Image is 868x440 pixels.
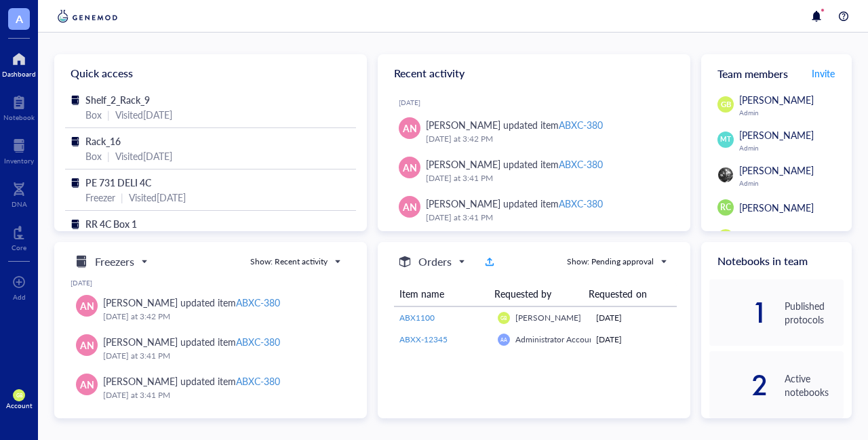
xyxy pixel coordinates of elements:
a: AN[PERSON_NAME] updated itemABXC-380[DATE] at 3:41 PM [389,191,679,230]
div: Recent activity [378,54,690,92]
div: [PERSON_NAME] updated item [103,334,280,349]
span: AN [403,160,417,175]
span: AN [80,377,94,392]
div: ABXC-380 [236,374,280,388]
span: AN [80,338,94,353]
img: genemod-logo [54,8,121,24]
a: AN[PERSON_NAME] updated itemABXC-380[DATE] at 3:42 PM [389,112,679,151]
a: Dashboard [2,48,36,78]
img: 194d251f-2f82-4463-8fb8-8f750e7a68d2.jpeg [718,167,733,182]
span: MT [720,134,730,144]
div: [DATE] [399,98,679,106]
span: PE 731 DELI 4C [85,176,151,189]
div: | [107,107,110,122]
div: ABXC-380 [236,335,280,348]
span: ABX1100 [399,312,435,323]
div: [PERSON_NAME] updated item [426,117,603,132]
a: ABXX-12345 [399,334,487,346]
div: [PERSON_NAME] updated item [426,157,603,172]
h5: Freezers [95,254,134,270]
span: [PERSON_NAME] [739,163,814,177]
div: [PERSON_NAME] updated item [426,196,603,211]
span: Administrator Account [515,334,597,345]
div: DNA [12,200,27,208]
div: [DATE] at 3:41 PM [103,349,340,363]
div: Active notebooks [785,372,844,399]
span: [PERSON_NAME] [739,231,814,244]
a: AN[PERSON_NAME] updated itemABXC-380[DATE] at 3:41 PM [71,329,351,368]
a: AN[PERSON_NAME] updated itemABXC-380[DATE] at 3:42 PM [71,289,351,329]
div: Visited [DATE] [129,190,186,205]
span: A [16,10,23,27]
div: Quick access [54,54,367,92]
span: RR 4C Box 1 [85,217,137,231]
div: Admin [739,108,844,117]
span: Shelf_2_Rack_9 [85,93,150,106]
span: [PERSON_NAME] [739,128,814,142]
a: AN[PERSON_NAME] updated itemABXC-380[DATE] at 3:41 PM [389,151,679,191]
div: Published protocols [785,299,844,326]
div: Dashboard [2,70,36,78]
a: ABX1100 [399,312,487,324]
button: Invite [811,62,835,84]
div: [DATE] [71,279,351,287]
div: Core [12,243,26,252]
div: Show: Recent activity [250,256,328,268]
div: ABXC-380 [559,197,603,210]
div: ABXC-380 [236,296,280,309]
span: [PERSON_NAME] [515,312,581,323]
span: Invite [812,66,835,80]
div: Box [85,107,102,122]
span: GB [500,315,507,321]
div: ABXC-380 [559,118,603,132]
span: Rack_16 [85,134,121,148]
div: Team members [701,54,852,92]
div: Add [13,293,26,301]
span: RC [720,201,731,214]
div: ABXC-380 [559,157,603,171]
div: [DATE] at 3:42 PM [426,132,669,146]
span: GB [16,393,22,399]
th: Requested on [583,281,667,306]
div: Notebook [3,113,35,121]
div: Visited [DATE] [115,107,172,122]
a: Inventory [4,135,34,165]
div: 1 [709,302,768,323]
div: Visited [DATE] [115,148,172,163]
div: Account [6,401,33,409]
span: AA [500,336,507,342]
a: Notebook [3,92,35,121]
div: Admin [739,179,844,187]
span: [PERSON_NAME] [739,93,814,106]
a: AN[PERSON_NAME] updated itemABXC-380[DATE] at 3:41 PM [71,368,351,407]
div: | [107,148,110,163]
a: DNA [12,178,27,208]
div: Box [85,148,102,163]
div: [DATE] at 3:41 PM [426,172,669,185]
div: [DATE] [596,312,671,324]
div: [PERSON_NAME] updated item [103,374,280,388]
div: Notebooks in team [701,242,852,279]
span: ABXX-12345 [399,334,448,345]
a: Core [12,222,26,252]
span: AN [403,199,417,214]
h5: Orders [418,254,452,270]
div: [PERSON_NAME] updated item [103,295,280,310]
span: [PERSON_NAME] [739,201,814,214]
div: [DATE] at 3:42 PM [103,310,340,323]
div: Admin [739,144,844,152]
div: Show: Pending approval [567,256,654,268]
span: GB [720,99,731,111]
th: Item name [394,281,489,306]
div: Freezer [85,190,115,205]
div: | [121,190,123,205]
th: Requested by [489,281,584,306]
div: Inventory [4,157,34,165]
div: 2 [709,374,768,396]
div: [DATE] [596,334,671,346]
span: AN [403,121,417,136]
span: AN [80,298,94,313]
